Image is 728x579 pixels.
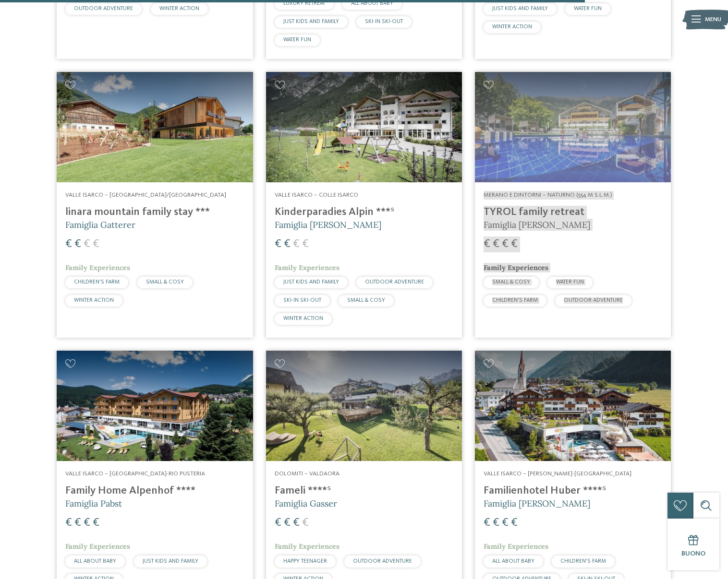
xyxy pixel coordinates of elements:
h4: linara mountain family stay *** [65,206,244,219]
a: Cercate un hotel per famiglie? Qui troverete solo i migliori! Valle Isarco – Colle Isarco Kinderp... [266,72,462,338]
h4: Kinderparadies Alpin ***ˢ [275,206,453,219]
span: WINTER ACTION [74,297,114,303]
span: OUTDOOR ADVENTURE [365,279,424,285]
img: Family Home Alpenhof **** [57,351,253,461]
span: € [284,238,291,250]
span: Family Experiences [65,263,130,272]
h4: TYROL family retreat [484,206,662,219]
span: JUST KIDS AND FAMILY [492,6,548,12]
a: Cercate un hotel per famiglie? Qui troverete solo i migliori! Valle Isarco – [GEOGRAPHIC_DATA]/[G... [57,72,253,338]
h4: Family Home Alpenhof **** [65,484,244,497]
span: CHILDREN’S FARM [560,558,606,564]
span: € [65,517,72,529]
span: WINTER ACTION [492,24,532,30]
span: Famiglia Pabst [65,498,122,509]
span: € [65,238,72,250]
span: € [484,238,490,250]
span: Famiglia [PERSON_NAME] [484,219,590,230]
img: Familien Wellness Residence Tyrol **** [475,72,671,182]
span: Family Experiences [65,542,130,551]
span: € [74,238,81,250]
h4: Familienhotel Huber ****ˢ [484,484,662,497]
img: Cercate un hotel per famiglie? Qui troverete solo i migliori! [57,72,253,182]
span: Valle Isarco – Colle Isarco [275,192,358,198]
span: € [84,517,90,529]
span: ALL ABOUT BABY [492,558,534,564]
span: JUST KIDS AND FAMILY [143,558,198,564]
span: WATER FUN [556,279,584,285]
span: € [275,517,281,529]
span: Valle Isarco – [GEOGRAPHIC_DATA]-Rio Pusteria [65,471,205,477]
span: Family Experiences [275,263,340,272]
span: Family Experiences [275,542,340,551]
span: € [502,517,509,529]
span: SMALL & COSY [347,297,385,303]
span: € [511,238,518,250]
span: WINTER ACTION [283,316,323,321]
span: ALL ABOUT BABY [74,558,116,564]
a: Cercate un hotel per famiglie? Qui troverete solo i migliori! Merano e dintorni – Naturno (554 m ... [475,72,671,338]
span: € [493,517,499,529]
span: WINTER ACTION [159,6,199,12]
span: SKI-IN SKI-OUT [365,19,403,24]
span: Famiglia Gatterer [65,219,135,230]
span: € [484,517,490,529]
span: OUTDOOR ADVENTURE [353,558,412,564]
img: Kinderparadies Alpin ***ˢ [266,72,462,182]
span: € [84,238,90,250]
span: Valle Isarco – [PERSON_NAME]-[GEOGRAPHIC_DATA] [484,471,631,477]
span: CHILDREN’S FARM [74,279,120,285]
span: € [275,238,281,250]
span: € [511,517,518,529]
span: SMALL & COSY [146,279,184,285]
span: € [293,517,300,529]
span: € [284,517,291,529]
img: Cercate un hotel per famiglie? Qui troverete solo i migliori! [475,351,671,461]
span: € [93,238,99,250]
span: SKI-IN SKI-OUT [283,297,321,303]
span: € [302,517,309,529]
span: Dolomiti – Valdaora [275,471,340,477]
span: Buono [681,550,705,557]
span: € [493,238,499,250]
img: Cercate un hotel per famiglie? Qui troverete solo i migliori! [266,351,462,461]
span: OUTDOOR ADVENTURE [74,6,133,12]
span: Famiglia Gasser [275,498,337,509]
span: WATER FUN [574,6,602,12]
span: Famiglia [PERSON_NAME] [484,498,590,509]
span: OUTDOOR ADVENTURE [564,297,623,303]
span: Valle Isarco – [GEOGRAPHIC_DATA]/[GEOGRAPHIC_DATA] [65,192,226,198]
span: LUXURY RETREAT [283,0,325,6]
span: WATER FUN [283,37,311,43]
span: Family Experiences [484,263,548,272]
span: ALL ABOUT BABY [351,0,393,6]
span: € [74,517,81,529]
span: Famiglia [PERSON_NAME] [275,219,381,230]
span: € [302,238,309,250]
a: Buono [667,519,719,570]
span: SMALL & COSY [492,279,530,285]
span: Family Experiences [484,542,548,551]
span: € [502,238,509,250]
span: € [93,517,99,529]
span: JUST KIDS AND FAMILY [283,19,339,24]
span: Merano e dintorni – Naturno (554 m s.l.m.) [484,192,612,198]
span: HAPPY TEENAGER [283,558,327,564]
span: € [293,238,300,250]
span: JUST KIDS AND FAMILY [283,279,339,285]
span: CHILDREN’S FARM [492,297,538,303]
